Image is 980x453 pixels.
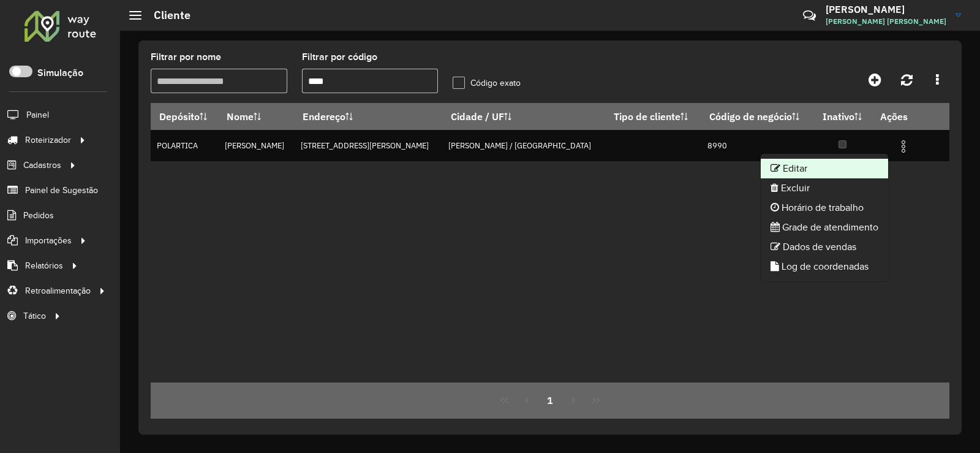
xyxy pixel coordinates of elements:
span: Tático [23,310,46,322]
th: Depósito [151,104,219,130]
td: [PERSON_NAME] [219,130,295,161]
li: Editar [761,159,888,178]
li: Horário de trabalho [761,198,888,218]
h3: [PERSON_NAME] [826,4,946,15]
th: Código de negócio [701,104,813,130]
h2: Cliente [141,9,190,22]
span: Retroalimentação [25,284,91,297]
span: Relatórios [25,259,63,272]
a: Contato Rápido [796,2,823,29]
span: Pedidos [23,209,54,222]
label: Simulação [37,66,83,80]
td: [PERSON_NAME] / [GEOGRAPHIC_DATA] [442,130,606,161]
th: Tipo de cliente [605,104,701,130]
th: Cidade / UF [442,104,606,130]
span: Cadastros [23,159,61,172]
td: 8990 [701,130,813,161]
td: POLARTICA [151,130,219,161]
th: Ações [872,104,945,129]
li: Grade de atendimento [761,218,888,237]
button: 1 [538,389,562,412]
span: Painel [26,108,49,121]
li: Log de coordenadas [761,257,888,276]
th: Inativo [813,104,872,130]
span: Importações [25,234,72,247]
li: Dados de vendas [761,237,888,257]
label: Código exato [453,77,521,89]
span: Painel de Sugestão [25,184,98,197]
label: Filtrar por código [302,50,377,64]
span: Roteirizador [25,134,71,147]
label: Filtrar por nome [151,50,221,64]
td: [STREET_ADDRESS][PERSON_NAME] [294,130,442,161]
li: Excluir [761,178,888,198]
span: [PERSON_NAME] [PERSON_NAME] [826,16,946,27]
th: Nome [219,104,295,130]
th: Endereço [294,104,442,130]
